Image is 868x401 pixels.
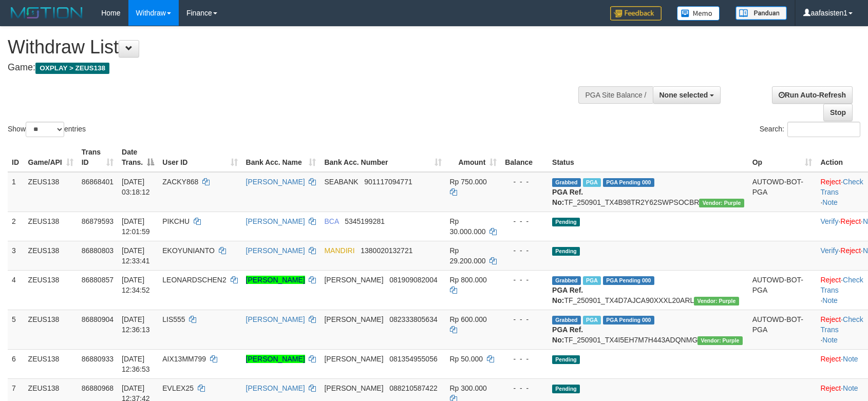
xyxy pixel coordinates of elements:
[26,122,64,137] select: Showentries
[820,315,841,323] a: Reject
[552,316,581,324] span: Grabbed
[505,354,544,364] div: - - -
[324,217,338,225] span: BCA
[603,178,654,187] span: PGA Pending
[389,276,437,284] span: Copy 081909082004 to clipboard
[578,86,652,104] div: PGA Site Balance /
[552,178,581,187] span: Grabbed
[24,143,78,172] th: Game/API: activate to sort column ascending
[8,349,24,378] td: 6
[505,314,544,324] div: - - -
[162,384,194,392] span: EVLEX25
[820,315,863,334] a: Check Trans
[162,315,185,323] span: LIS555
[822,296,838,304] a: Note
[8,143,24,172] th: ID
[389,355,437,363] span: Copy 081354955056 to clipboard
[364,178,412,186] span: Copy 901117094771 to clipboard
[324,384,383,392] span: [PERSON_NAME]
[8,63,569,73] h4: Game:
[820,355,841,363] a: Reject
[677,6,720,21] img: Button%20Memo.svg
[697,336,742,345] span: Vendor URL: https://trx4.1velocity.biz
[505,383,544,393] div: - - -
[450,217,486,236] span: Rp 30.000.000
[840,246,861,255] a: Reject
[446,143,501,172] th: Amount: activate to sort column ascending
[820,246,838,255] a: Verify
[505,177,544,187] div: - - -
[324,246,354,255] span: MANDIRI
[24,241,78,270] td: ZEUS138
[24,212,78,241] td: ZEUS138
[843,355,858,363] a: Note
[552,286,583,304] b: PGA Ref. No:
[8,172,24,212] td: 1
[822,336,838,344] a: Note
[548,270,748,310] td: TF_250901_TX4D7AJCA90XXXL20ARL
[8,212,24,241] td: 2
[8,241,24,270] td: 3
[552,218,580,226] span: Pending
[82,315,114,323] span: 86880904
[820,276,863,294] a: Check Trans
[82,276,114,284] span: 86880857
[823,104,853,121] a: Stop
[324,355,383,363] span: [PERSON_NAME]
[450,246,486,265] span: Rp 29.200.000
[122,178,150,196] span: [DATE] 03:18:12
[246,355,305,363] a: [PERSON_NAME]
[389,315,437,323] span: Copy 082333805634 to clipboard
[162,276,226,284] span: LEONARDSCHEN2
[548,172,748,212] td: TF_250901_TX4B98TR2Y62SWPSOCBR
[552,188,583,206] b: PGA Ref. No:
[24,310,78,349] td: ZEUS138
[505,275,544,285] div: - - -
[552,247,580,256] span: Pending
[450,178,487,186] span: Rp 750.000
[162,178,198,186] span: ZACKY868
[8,270,24,310] td: 4
[324,178,358,186] span: SEABANK
[122,276,150,294] span: [DATE] 12:34:52
[760,122,860,137] label: Search:
[552,385,580,393] span: Pending
[162,246,215,255] span: EKOYUNIANTO
[82,178,114,186] span: 86868401
[603,316,654,324] span: PGA Pending
[246,384,305,392] a: [PERSON_NAME]
[735,6,787,20] img: panduan.png
[748,270,817,310] td: AUTOWD-BOT-PGA
[242,143,320,172] th: Bank Acc. Name: activate to sort column ascending
[24,270,78,310] td: ZEUS138
[699,199,744,207] span: Vendor URL: https://trx4.1velocity.biz
[82,355,114,363] span: 86880933
[583,178,601,187] span: Marked by aaftrukkakada
[583,276,601,285] span: Marked by aafRornrotha
[548,143,748,172] th: Status
[361,246,412,255] span: Copy 1380020132721 to clipboard
[122,217,150,236] span: [DATE] 12:01:59
[748,143,817,172] th: Op: activate to sort column ascending
[320,143,445,172] th: Bank Acc. Number: activate to sort column ascending
[324,276,383,284] span: [PERSON_NAME]
[603,276,654,285] span: PGA Pending
[450,384,487,392] span: Rp 300.000
[501,143,548,172] th: Balance
[162,217,190,225] span: PIKCHU
[748,310,817,349] td: AUTOWD-BOT-PGA
[772,86,853,104] a: Run Auto-Refresh
[246,178,305,186] a: [PERSON_NAME]
[653,86,721,104] button: None selected
[694,297,739,305] span: Vendor URL: https://trx4.1velocity.biz
[552,276,581,285] span: Grabbed
[450,315,487,323] span: Rp 600.000
[324,315,383,323] span: [PERSON_NAME]
[552,326,583,344] b: PGA Ref. No:
[246,217,305,225] a: [PERSON_NAME]
[840,217,861,225] a: Reject
[610,6,662,21] img: Feedback.jpg
[820,276,841,284] a: Reject
[82,246,114,255] span: 86880803
[820,384,841,392] a: Reject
